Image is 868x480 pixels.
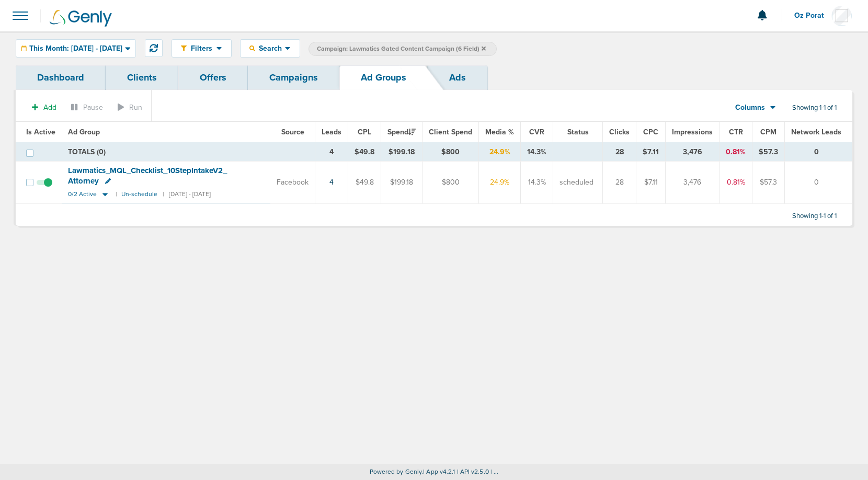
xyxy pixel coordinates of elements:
[490,468,499,475] span: | ...
[422,162,479,203] td: $800
[62,143,315,162] td: TOTALS (0)
[50,10,112,27] img: Genly
[457,468,489,475] span: | API v2.5.0
[348,143,381,162] td: $49.8
[422,143,479,162] td: $800
[106,65,178,90] a: Clients
[559,177,593,188] span: scheduled
[423,468,455,475] span: | App v4.2.1
[163,190,211,198] small: | [DATE] - [DATE]
[428,65,487,90] a: Ads
[429,128,472,136] span: Client Spend
[752,162,785,203] td: $57.3
[719,143,752,162] td: 0.81%
[317,44,486,53] span: Campaign: Lawmatics Gated Content Campaign (6 Field)
[381,143,422,162] td: $199.18
[255,44,285,53] span: Search
[68,128,100,136] span: Ad Group
[68,166,227,186] span: Lawmatics_ MQL_ Checklist_ 10StepIntakeV2_ Attorney
[339,65,428,90] a: Ad Groups
[479,143,521,162] td: 24.9%
[603,143,636,162] td: 28
[315,143,348,162] td: 4
[348,162,381,203] td: $49.8
[529,128,544,136] span: CVR
[479,162,521,203] td: 24.9%
[521,162,553,203] td: 14.3%
[187,44,216,53] span: Filters
[792,212,837,221] span: Showing 1-1 of 1
[636,143,666,162] td: $7.11
[16,65,106,90] a: Dashboard
[791,128,841,136] span: Network Leads
[785,162,852,203] td: 0
[358,128,371,136] span: CPL
[666,143,719,162] td: 3,476
[719,162,752,203] td: 0.81%
[794,12,831,19] span: Oz Porat
[609,128,630,136] span: Clicks
[270,162,315,203] td: Facebook
[752,143,785,162] td: $57.3
[785,143,852,162] td: 0
[26,128,55,136] span: Is Active
[26,100,62,115] button: Add
[521,143,553,162] td: 14.3%
[387,128,416,136] span: Spend
[485,128,514,136] span: Media %
[729,128,743,136] span: CTR
[792,104,837,112] span: Showing 1-1 of 1
[121,190,157,198] small: Un-schedule
[281,128,304,136] span: Source
[672,128,713,136] span: Impressions
[178,65,248,90] a: Offers
[603,162,636,203] td: 28
[322,128,341,136] span: Leads
[735,102,765,113] span: Columns
[329,178,334,187] a: 4
[43,103,56,112] span: Add
[248,65,339,90] a: Campaigns
[567,128,589,136] span: Status
[381,162,422,203] td: $199.18
[636,162,666,203] td: $7.11
[760,128,776,136] span: CPM
[666,162,719,203] td: 3,476
[643,128,658,136] span: CPC
[29,45,122,52] span: This Month: [DATE] - [DATE]
[68,190,97,198] span: 0/2 Active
